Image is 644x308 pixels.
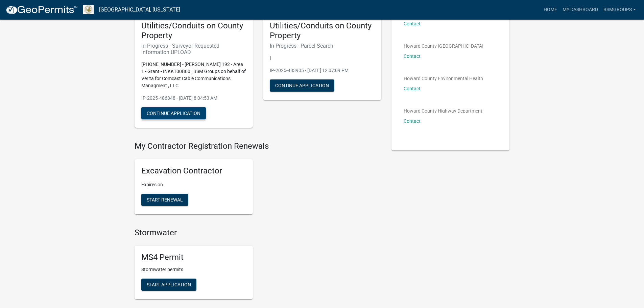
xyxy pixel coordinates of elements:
span: Start Renewal [147,197,183,202]
a: [GEOGRAPHIC_DATA], [US_STATE] [99,4,180,16]
h4: My Contractor Registration Renewals [135,141,381,151]
p: | [270,54,375,62]
h6: In Progress - Surveyor Requested Information UPLOAD [141,43,246,55]
img: Howard County, Indiana [83,5,94,14]
a: Contact [404,86,421,91]
p: IP-2025-486848 - [DATE] 8:04:53 AM [141,95,246,102]
button: Continue Application [270,79,334,92]
button: Continue Application [141,107,206,119]
p: Howard County Highway Department [404,109,482,113]
h4: Stormwater [135,228,381,238]
p: Expires on [141,181,246,188]
h5: Permit to Install Utilities/Conduits on County Property [270,11,375,41]
button: Start Application [141,279,196,291]
p: Howard County Environmental Health [404,76,483,81]
p: Stormwater permits [141,266,246,273]
a: My Dashboard [560,3,601,16]
h6: In Progress - Parcel Search [270,43,375,49]
span: Start Application [147,282,191,287]
a: Contact [404,53,421,59]
h5: MS4 Permit [141,253,246,262]
wm-registration-list-section: My Contractor Registration Renewals [135,141,381,220]
a: BSMGroups [601,3,639,16]
button: Start Renewal [141,194,188,206]
h5: Excavation Contractor [141,166,246,176]
a: Home [541,3,560,16]
p: Howard County [GEOGRAPHIC_DATA] [404,44,483,48]
a: Contact [404,118,421,124]
p: IP-2025-483905 - [DATE] 12:07:09 PM [270,67,375,74]
a: Contact [404,21,421,26]
h5: Permit to Install Utilities/Conduits on County Property [141,11,246,41]
p: [PHONE_NUMBER] - [PERSON_NAME] 192 - Area 1 - Grant - INKKT00B00 | BSM Groups on behalf of Verita... [141,61,246,89]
